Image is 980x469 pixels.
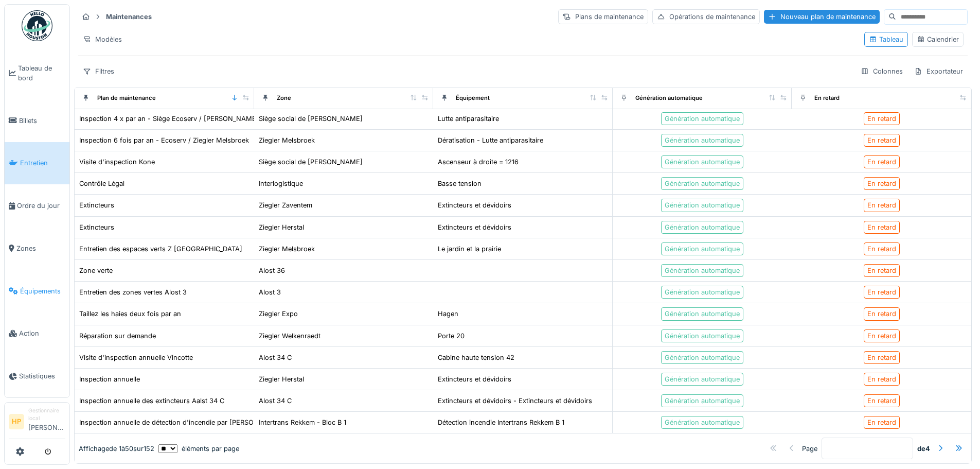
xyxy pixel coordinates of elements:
font: En retard [867,375,896,383]
font: Ziegler Melsbroek [259,136,315,144]
font: Page [802,444,817,452]
font: Génération automatique [665,180,740,187]
font: Interlogistique [259,180,303,187]
font: En retard [867,245,896,253]
font: Le jardin et la prairie [438,245,501,253]
font: En retard [867,115,896,123]
font: Cabine haute tension 42 [438,354,514,361]
img: Badge_color-CXgf-gQk.svg [22,10,52,41]
font: à [121,444,125,452]
font: En retard [867,310,896,318]
font: Entretien [20,159,48,167]
div: Tableau [869,34,903,44]
font: Alost 34 C [259,397,292,405]
font: HP [12,418,21,425]
a: HP Gestionnaire local[PERSON_NAME] [9,407,65,439]
font: Génération automatique [665,419,740,426]
font: sur [133,444,144,452]
font: Génération automatique [665,245,740,253]
span: Statistiques [19,371,65,381]
font: Dératisation - Lutte antiparasitaire [438,136,543,144]
font: de 1 [109,444,121,452]
font: Génération automatique [665,288,740,296]
font: Génération automatique [665,115,740,123]
a: Ordre du jour [5,184,69,227]
font: En retard [867,354,896,361]
font: Génération automatique [665,354,740,361]
font: Inspection annuelle de détection d'incendie par [PERSON_NAME] & IT Rekkem [79,419,325,426]
a: Statistiques [5,355,69,397]
a: Billets [5,99,69,142]
a: Action [5,312,69,355]
font: Ziegler Herstal [259,375,304,383]
font: En retard [867,288,896,296]
font: 50 [125,444,133,452]
font: Génération automatique [665,201,740,209]
font: Tableau de bord [18,64,52,82]
font: Ordre du jour [17,202,60,210]
span: Équipements [20,286,65,296]
font: Génération automatique [665,375,740,383]
font: de [917,444,925,452]
div: En retard [814,94,840,102]
font: Ziegler Herstal [259,223,304,231]
div: Plan de maintenance [97,94,156,102]
font: Réparation sur demande [79,332,156,340]
font: Génération automatique [635,94,703,101]
font: Alost 36 [259,267,285,274]
font: Extincteurs et dévidoirs - Extincteurs et dévidoirs [438,397,592,405]
strong: Maintenances [102,12,156,22]
div: Gestionnaire local [28,407,65,423]
font: Génération automatique [665,267,740,274]
font: En retard [867,267,896,274]
font: Inspection annuelle des extincteurs Aalst 34 C [79,397,224,405]
a: Entretien [5,142,69,185]
font: En retard [867,201,896,209]
font: Lutte antiparasitaire [438,115,499,123]
font: Génération automatique [665,332,740,340]
font: Siège social de [PERSON_NAME] [259,158,363,166]
font: Inspection 4 x par an - Siège Ecoserv / [PERSON_NAME] et Canal Ziegler [GEOGRAPHIC_DATA] [79,115,380,123]
font: Intertrans Rekkem - Bloc B 1 [259,419,346,426]
div: Opérations de maintenance [652,9,760,24]
font: Ziegler Welkenraedt [259,332,320,340]
font: En retard [867,158,896,166]
font: Porte 20 [438,332,465,340]
font: Exportateur [926,67,963,75]
font: Zone verte [79,267,113,274]
div: Plans de maintenance [558,9,648,24]
font: En retard [867,223,896,231]
font: Taillez les haies deux fois par an [79,310,181,318]
div: Modèles [78,32,127,47]
font: En retard [867,136,896,144]
font: Billets [19,117,37,125]
div: Filtres [78,64,119,79]
font: Alost 3 [259,288,281,296]
font: Détection incendie Intertrans Rekkem B 1 [438,419,564,426]
font: Extincteurs et dévidoirs [438,201,511,209]
a: Tableau de bord [5,47,69,99]
font: Extincteurs [79,223,114,231]
font: En retard [867,397,896,405]
font: Alost 34 C [259,354,292,361]
font: Génération automatique [665,310,740,318]
div: Équipement [456,94,490,102]
div: Extincteurs [79,200,114,210]
div: Extincteurs et dévidoirs [438,222,511,232]
li: [PERSON_NAME] [28,407,65,437]
font: Extincteurs et dévidoirs [438,375,511,383]
a: Équipements [5,270,69,312]
font: Ziegler Melsbroek [259,245,315,253]
font: Ziegler Expo [259,310,298,318]
font: Entretien des zones vertes Alost 3 [79,288,187,296]
font: Génération automatique [665,397,740,405]
div: Colonnes [856,64,907,79]
font: Inspection annuelle [79,375,140,383]
font: 4 [925,444,930,452]
font: Visite d'inspection Kone [79,158,155,166]
div: Contrôle Légal [79,179,124,188]
font: Zone [277,94,291,101]
font: éléments par page [182,444,239,452]
font: Siège social de [PERSON_NAME] [259,115,363,123]
font: Visite d'inspection annuelle Vincotte [79,354,193,361]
